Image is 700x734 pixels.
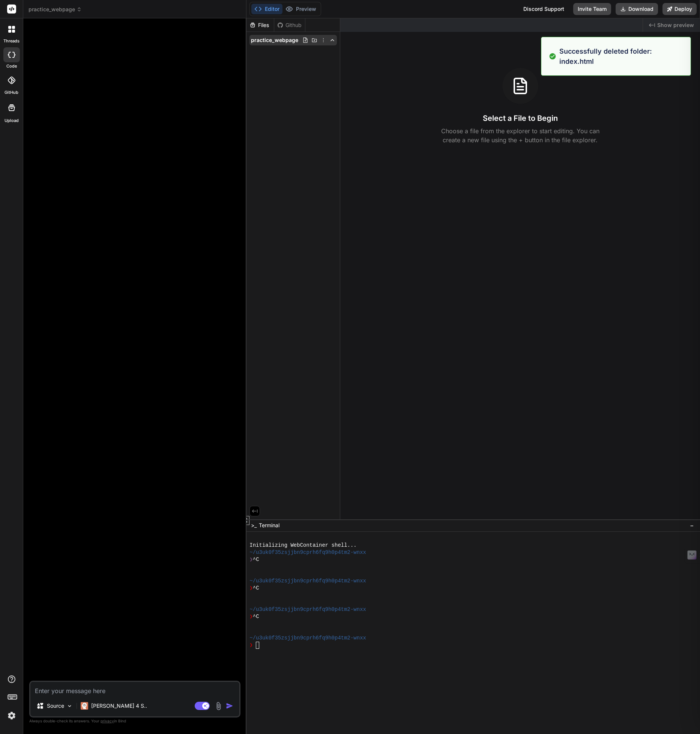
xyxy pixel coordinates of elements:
[253,585,259,592] span: ^C
[559,46,686,66] p: Successfully deleted folder: index.html
[246,21,274,29] div: Files
[249,549,366,556] span: ~/u3uk0f35zsjjbn9cprh6fq9h0p4tm2-wnxx
[253,556,259,563] span: ^C
[251,36,298,44] span: practice_webpage
[483,113,558,123] h3: Select a File to Begin
[6,63,17,69] label: code
[249,542,356,549] span: Initializing WebContainer shell...
[549,46,556,66] img: alert
[29,6,82,13] span: practice_webpage
[251,4,282,14] button: Editor
[214,702,223,710] img: attachment
[259,522,279,529] span: Terminal
[226,702,233,710] img: icon
[5,117,19,124] label: Upload
[91,702,147,710] p: [PERSON_NAME] 4 S..
[249,585,252,592] span: ❯
[101,719,114,723] span: privacy
[251,522,257,529] span: >_
[249,613,252,620] span: ❯
[688,519,695,531] button: −
[249,606,366,613] span: ~/u3uk0f35zsjjbn9cprh6fq9h0p4tm2-wnxx
[249,635,366,642] span: ~/u3uk0f35zsjjbn9cprh6fq9h0p4tm2-wnxx
[5,709,18,722] img: settings
[47,702,64,710] p: Source
[66,703,73,709] img: Pick Models
[81,702,88,710] img: Claude 4 Sonnet
[282,4,319,14] button: Preview
[519,3,569,15] div: Discord Support
[662,3,697,15] button: Deploy
[3,38,20,44] label: threads
[253,613,259,620] span: ^C
[616,3,658,15] button: Download
[690,522,694,529] span: −
[29,717,240,725] p: Always double-check its answers. Your in Bind
[657,21,694,29] span: Show preview
[249,578,366,585] span: ~/u3uk0f35zsjjbn9cprh6fq9h0p4tm2-wnxx
[274,21,305,29] div: Github
[573,3,611,15] button: Invite Team
[249,642,252,649] span: ❯
[436,126,604,144] p: Choose a file from the explorer to start editing. You can create a new file using the + button in...
[249,556,252,563] span: ❯
[5,89,18,96] label: GitHub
